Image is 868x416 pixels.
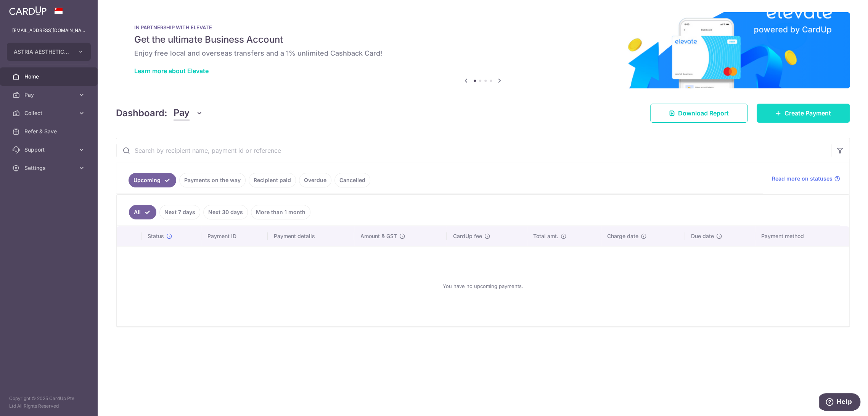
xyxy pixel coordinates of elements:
span: Help [17,5,33,12]
h5: Get the ultimate Business Account [134,34,831,46]
span: Pay [174,106,190,120]
th: Payment ID [201,226,268,246]
span: ASTRIA AESTHETICS PTE. LTD. [14,48,70,56]
a: Read more on statuses [772,175,840,182]
span: Due date [691,232,714,240]
span: Status [148,232,164,240]
a: Payments on the way [179,173,246,187]
th: Payment method [755,226,849,246]
a: Create Payment [757,104,850,123]
span: Amount & GST [360,232,397,240]
button: Pay [174,106,203,120]
span: Pay [24,91,75,99]
p: IN PARTNERSHIP WITH ELEVATE [134,24,831,30]
a: More than 1 month [251,205,310,219]
a: Overdue [299,173,331,187]
img: Renovation banner [116,12,850,88]
button: ASTRIA AESTHETICS PTE. LTD. [7,43,91,61]
span: Total amt. [533,232,558,240]
span: Charge date [607,232,638,240]
h6: Enjoy free local and overseas transfers and a 1% unlimited Cashback Card! [134,49,831,58]
iframe: Opens a widget where you can find more information [819,393,860,412]
a: All [129,205,156,219]
th: Payment details [268,226,354,246]
a: Upcoming [129,173,176,187]
span: Create Payment [784,109,831,118]
a: Recipient paid [249,173,296,187]
span: Settings [24,164,75,172]
span: Read more on statuses [772,175,833,182]
img: CardUp [9,6,47,15]
div: You have no upcoming payments. [126,253,840,320]
a: Download Report [650,104,747,123]
span: Support [24,146,75,154]
p: [EMAIL_ADDRESS][DOMAIN_NAME] [12,27,85,34]
h4: Dashboard: [116,106,167,120]
a: Cancelled [334,173,370,187]
a: Next 30 days [203,205,248,219]
a: Next 7 days [159,205,200,219]
span: Collect [24,109,75,117]
span: Download Report [678,109,729,118]
span: Refer & Save [24,128,75,135]
input: Search by recipient name, payment id or reference [116,138,831,163]
a: Learn more about Elevate [134,67,209,75]
span: Home [24,73,75,80]
span: CardUp fee [453,232,482,240]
